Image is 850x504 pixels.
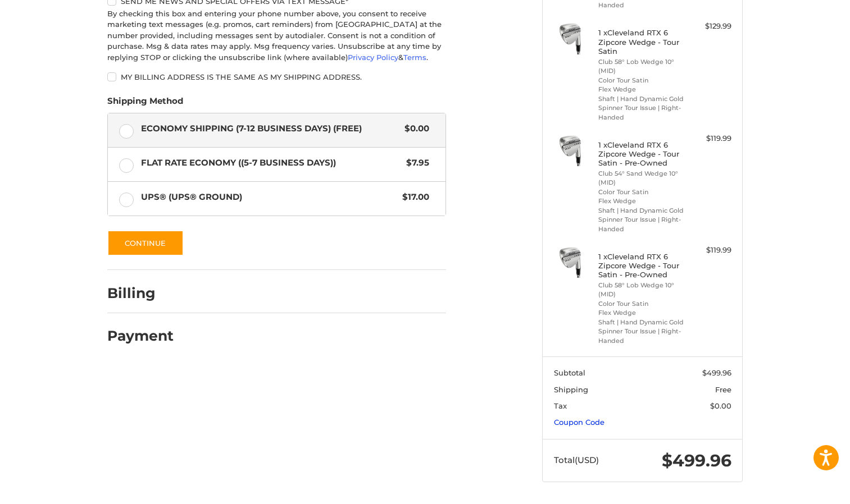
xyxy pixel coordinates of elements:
li: Shaft | Hand Dynamic Gold Spinner Tour Issue | Right-Handed [598,318,684,346]
div: $119.99 [687,245,731,256]
div: By checking this box and entering your phone number above, you consent to receive marketing text ... [107,8,446,63]
span: Flat Rate Economy ((5-7 Business Days)) [141,157,401,169]
li: Club 58° Lob Wedge 10° (MID) [598,281,684,299]
h2: Payment [107,327,174,345]
span: $7.95 [401,157,429,169]
li: Flex Wedge [598,308,684,318]
li: Club 58° Lob Wedge 10° (MID) [598,57,684,76]
a: Terms [403,53,426,62]
li: Flex Wedge [598,85,684,94]
span: Total (USD) [554,455,599,465]
span: UPS® (UPS® Ground) [141,191,397,204]
span: $499.96 [702,368,731,377]
h2: Billing [107,285,173,302]
span: $0.00 [399,122,429,135]
span: Free [715,385,731,394]
a: Coupon Code [554,418,604,427]
li: Flex Wedge [598,196,684,206]
span: Shipping [554,385,588,394]
div: $119.99 [687,133,731,144]
li: Color Tour Satin [598,187,684,197]
span: Tax [554,401,567,410]
li: Color Tour Satin [598,76,684,85]
h4: 1 x Cleveland RTX 6 Zipcore Wedge - Tour Satin - Pre-Owned [598,252,684,280]
span: Subtotal [554,368,585,377]
h4: 1 x Cleveland RTX 6 Zipcore Wedge - Tour Satin - Pre-Owned [598,140,684,168]
li: Shaft | Hand Dynamic Gold Spinner Tour Issue | Right-Handed [598,94,684,122]
span: $0.00 [710,401,731,410]
button: Continue [107,230,184,256]
li: Shaft | Hand Dynamic Gold Spinner Tour Issue | Right-Handed [598,206,684,234]
a: Privacy Policy [348,53,398,62]
span: $499.96 [662,450,731,471]
span: $17.00 [397,191,429,204]
legend: Shipping Method [107,95,183,113]
div: $129.99 [687,21,731,32]
label: My billing address is the same as my shipping address. [107,72,446,81]
h4: 1 x Cleveland RTX 6 Zipcore Wedge - Tour Satin [598,28,684,56]
li: Club 54° Sand Wedge 10° (MID) [598,169,684,187]
li: Color Tour Satin [598,299,684,309]
span: Economy Shipping (7-12 Business Days) (Free) [141,122,399,135]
